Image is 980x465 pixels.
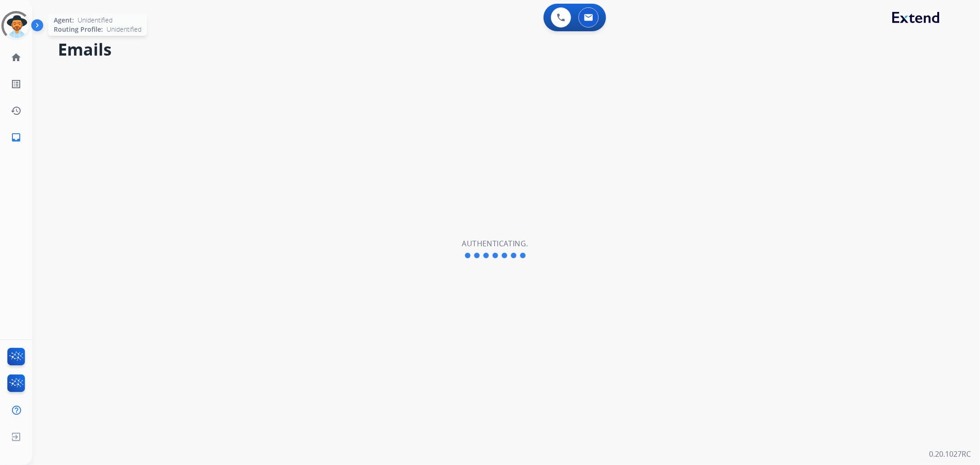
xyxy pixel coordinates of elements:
[78,16,113,25] span: Unidentified
[11,79,22,90] mat-icon: list_alt
[11,105,22,116] mat-icon: history
[462,238,528,249] h2: Authenticating.
[11,132,22,143] mat-icon: inbox
[58,40,958,59] h2: Emails
[54,25,103,34] span: Routing Profile:
[929,448,971,459] p: 0.20.1027RC
[107,25,142,34] span: Unidentified
[11,52,22,63] mat-icon: home
[54,16,74,25] span: Agent:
